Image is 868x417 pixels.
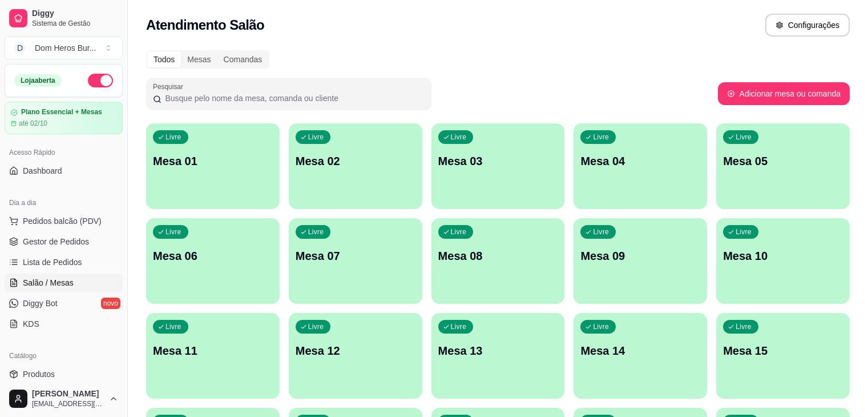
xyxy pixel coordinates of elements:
[574,123,707,209] button: LivreMesa 04
[35,42,96,54] div: Dom Heros Bur ...
[5,212,123,230] button: Pedidos balcão (PDV)
[574,218,707,304] button: LivreMesa 09
[19,119,47,128] article: até 02/10
[5,315,123,333] a: KDS
[5,162,123,180] a: Dashboard
[5,194,123,212] div: Dia a dia
[5,37,123,59] button: Select a team
[451,133,467,142] p: Livre
[14,74,62,87] div: Loja aberta
[736,133,752,142] p: Livre
[181,51,217,67] div: Mesas
[580,153,700,169] p: Mesa 04
[32,389,104,399] span: [PERSON_NAME]
[736,322,752,331] p: Livre
[5,347,123,365] div: Catálogo
[451,227,467,236] p: Livre
[593,322,609,331] p: Livre
[723,343,843,359] p: Mesa 15
[147,51,181,67] div: Todos
[431,218,565,304] button: LivreMesa 08
[5,102,123,134] a: Plano Essencial + Mesasaté 02/10
[574,313,707,399] button: LivreMesa 14
[580,343,700,359] p: Mesa 14
[5,5,123,32] a: DiggySistema de Gestão
[23,277,74,288] span: Salão / Mesas
[153,153,273,169] p: Mesa 01
[580,248,700,264] p: Mesa 09
[5,385,123,412] button: [PERSON_NAME][EMAIL_ADDRESS][DOMAIN_NAME]
[736,227,752,236] p: Livre
[438,248,558,264] p: Mesa 08
[5,294,123,312] a: Diggy Botnovo
[5,232,123,251] a: Gestor de Pedidos
[593,133,609,142] p: Livre
[308,322,324,331] p: Livre
[723,153,843,169] p: Mesa 05
[289,218,422,304] button: LivreMesa 07
[308,227,324,236] p: Livre
[438,343,558,359] p: Mesa 13
[146,16,264,34] h2: Atendimento Salão
[32,9,118,19] span: Diggy
[765,14,850,37] button: Configurações
[165,322,181,331] p: Livre
[431,123,565,209] button: LivreMesa 03
[32,19,118,28] span: Sistema de Gestão
[21,108,102,117] article: Plano Essencial + Mesas
[165,227,181,236] p: Livre
[146,313,280,399] button: LivreMesa 11
[14,42,26,54] span: D
[146,218,280,304] button: LivreMesa 06
[88,74,113,87] button: Alterar Status
[5,143,123,162] div: Acesso Rápido
[289,123,422,209] button: LivreMesa 02
[23,318,39,330] span: KDS
[5,274,123,292] a: Salão / Mesas
[153,82,187,91] label: Pesquisar
[296,153,415,169] p: Mesa 02
[23,215,102,227] span: Pedidos balcão (PDV)
[431,313,565,399] button: LivreMesa 13
[165,133,181,142] p: Livre
[23,236,89,247] span: Gestor de Pedidos
[723,248,843,264] p: Mesa 10
[593,227,609,236] p: Livre
[438,153,558,169] p: Mesa 03
[217,51,269,67] div: Comandas
[153,343,273,359] p: Mesa 11
[716,218,850,304] button: LivreMesa 10
[716,313,850,399] button: LivreMesa 15
[289,313,422,399] button: LivreMesa 12
[716,123,850,209] button: LivreMesa 05
[23,368,55,380] span: Produtos
[296,343,415,359] p: Mesa 12
[23,165,62,177] span: Dashboard
[308,133,324,142] p: Livre
[296,248,415,264] p: Mesa 07
[23,256,82,268] span: Lista de Pedidos
[451,322,467,331] p: Livre
[5,253,123,271] a: Lista de Pedidos
[146,123,280,209] button: LivreMesa 01
[153,248,273,264] p: Mesa 06
[23,298,58,309] span: Diggy Bot
[162,93,425,104] input: Pesquisar
[32,399,104,408] span: [EMAIL_ADDRESS][DOMAIN_NAME]
[5,365,123,383] a: Produtos
[718,82,850,105] button: Adicionar mesa ou comanda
